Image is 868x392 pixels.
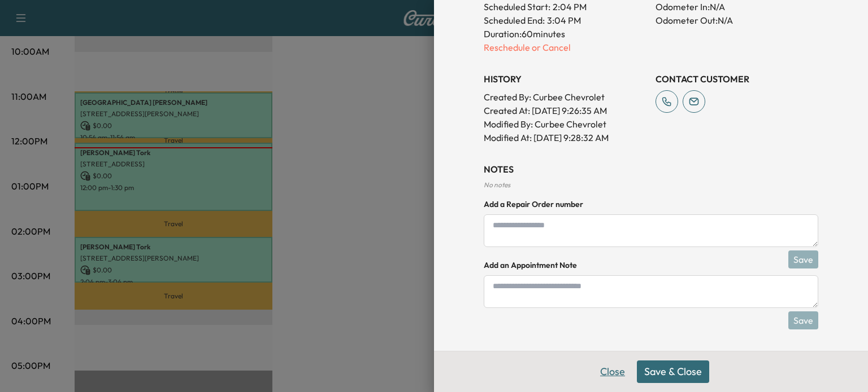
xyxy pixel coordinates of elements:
h3: History [484,72,646,86]
p: 3:04 PM [547,14,581,27]
h3: CONTACT CUSTOMER [656,72,818,86]
div: No notes [484,180,818,190]
p: Created At : [DATE] 9:26:35 AM [484,104,646,117]
p: Odometer Out: N/A [656,14,818,27]
p: Modified By : Curbee Chevrolet [484,117,646,131]
p: Duration: 60 minutes [484,27,646,41]
h3: NOTES [484,162,818,176]
h4: Add a Repair Order number [484,199,818,210]
h4: Add an Appointment Note [484,259,818,271]
p: Reschedule or Cancel [484,41,646,54]
p: Created By : Curbee Chevrolet [484,90,646,104]
p: Scheduled End: [484,14,545,27]
button: Save & Close [637,360,709,383]
p: Modified At : [DATE] 9:28:32 AM [484,131,646,144]
button: Close [593,360,632,383]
